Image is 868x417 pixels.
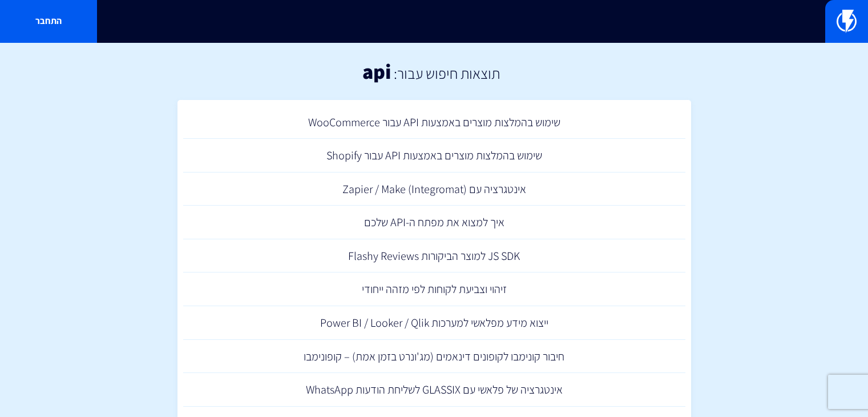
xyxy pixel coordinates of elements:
h2: תוצאות חיפוש עבור: [391,65,500,82]
a: JS SDK למוצר הביקורות Flashy Reviews [183,239,685,273]
a: זיהוי וצביעת לקוחות לפי מזהה ייחודי [183,272,685,306]
a: ייצוא מידע מפלאשי למערכות Power BI / Looker / Qlik [183,306,685,340]
a: שימוש בהמלצות מוצרים באמצעות API עבור WooCommerce [183,106,685,139]
a: אינטגרציה של פלאשי עם GLASSIX לשליחת הודעות WhatsApp [183,373,685,407]
h1: api [362,60,391,83]
a: שימוש בהמלצות מוצרים באמצעות API עבור Shopify [183,139,685,173]
a: חיבור קונימבו לקופונים דינאמים (מג'ונרט בזמן אמת) – קופונימבו [183,340,685,374]
a: אינטגרציה עם (Zapier / Make (Integromat [183,173,685,206]
a: איך למצוא את מפתח ה-API שלכם [183,206,685,239]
